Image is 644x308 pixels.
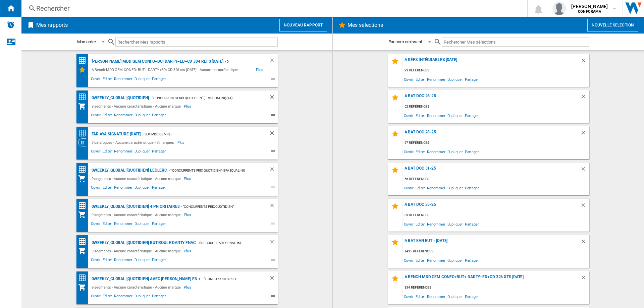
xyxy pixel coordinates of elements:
span: Renommer [426,292,446,301]
b: CONFORAMA [578,9,601,14]
div: Vision Catégorie [78,138,90,146]
div: Supprimer [269,202,278,211]
div: Par nom croissant [388,39,422,44]
span: Ouvrir [90,76,102,84]
div: 62 références [403,103,589,111]
span: Dupliquer [133,221,151,229]
span: Editer [102,184,113,192]
div: Supprimer [580,130,589,139]
span: Editer [415,183,426,192]
span: Dupliquer [446,256,464,265]
img: profile.jpg [552,2,566,15]
div: Matrice des prix [78,93,90,101]
span: Partager [151,221,167,229]
div: 0Weekly_GLOBAL [QUOTIDIEN] 4 PRIORITAIRES [90,202,180,211]
span: Plus [184,211,192,219]
span: Partager [151,112,167,120]
div: 9 segments - Aucune caractéristique - Aucune marque [90,102,184,110]
div: 9 segments - Aucune caractéristique - Aucune marque [90,175,184,183]
span: Dupliquer [133,148,151,156]
div: Supprimer [269,130,278,138]
div: 9 segments - Aucune caractéristique - Aucune marque [90,283,184,291]
div: A BAT Doc 26-25 [403,94,580,103]
span: Ouvrir [90,221,102,229]
div: Mes Sélections [78,66,90,74]
span: Dupliquer [446,111,464,120]
div: 9 segments - Aucune caractéristique - Aucune marque [90,247,184,255]
span: Editer [415,111,426,120]
span: Renommer [113,76,133,84]
span: Editer [102,76,113,84]
span: Dupliquer [446,292,464,301]
div: 0Weekly_GLOBAL [QUOTIDIEN] [90,94,149,102]
div: Supprimer [580,202,589,211]
span: Ouvrir [90,184,102,192]
div: Supprimer [269,94,278,102]
div: Mon assortiment [78,247,90,255]
span: Ouvrir [90,257,102,265]
div: Matrice des prix [78,165,90,174]
span: Editer [102,293,113,301]
div: Matrice des prix [78,129,90,137]
div: 3 catalogues - Aucune caractéristique - 3 marques [90,138,177,146]
span: Partager [464,292,480,301]
span: Partager [464,75,480,84]
span: Dupliquer [446,220,464,229]
div: Matrice des prix [78,56,90,65]
div: - ""Concurrents prix quotidien" (epasqualini) Avec [PERSON_NAME] vs RUE DU COMMERCEen +" (14) [201,275,256,283]
span: Dupliquer [446,183,464,192]
span: Renommer [426,147,446,156]
div: Supprimer [580,94,589,103]
span: Renommer [113,184,133,192]
div: Supprimer [580,166,589,175]
span: Partager [151,293,167,301]
span: Renommer [113,112,133,120]
span: Ouvrir [403,256,415,265]
button: Nouvelle selection [587,19,638,32]
div: 56 références [403,175,589,183]
span: Renommer [426,220,446,229]
div: 23 références [403,66,589,75]
div: Supprimer [269,275,278,283]
div: 334 références [403,284,589,292]
div: Rechercher [36,4,510,13]
span: Renommer [113,221,133,229]
div: Supprimer [269,57,278,66]
div: A BAT Doc 35-25 [403,202,580,211]
div: FAR AYA SIGNATURE [DATE] [90,130,142,138]
div: Mon assortiment [78,283,90,291]
div: Matrice des prix [78,238,90,246]
span: Plus [184,175,192,183]
span: Renommer [426,75,446,84]
span: Editer [415,256,426,265]
div: Supprimer [269,239,278,247]
span: Partager [151,257,167,265]
div: Mon ordre [77,39,96,44]
span: Ouvrir [90,148,102,156]
span: [PERSON_NAME] [571,3,608,10]
div: Mon assortiment [78,175,90,183]
h2: Mes rapports [35,19,69,32]
div: A BAT Doc 28-25 [403,130,580,139]
span: Renommer [113,257,133,265]
div: 0Weekly_GLOBAL [QUOTIDIEN] BUT BOULE DARTY FNAC [90,239,196,247]
span: Editer [102,257,113,265]
span: Renommer [426,183,446,192]
div: A Bench MDD GEM CONFO+BUT+ DARTY+ED+CD 326 xts [DATE] - Aucune caractéristique - Aucune marque [90,66,256,74]
div: - 5 Concurrents BENCHS MDD - [DATE] (6) [223,57,256,66]
input: Rechercher Mes rapports [115,38,278,47]
div: - BUT MDD GEM (2) [141,130,255,138]
span: Editer [415,147,426,156]
span: Dupliquer [446,147,464,156]
span: Partager [464,220,480,229]
div: 9 segments - Aucune caractéristique - Aucune marque [90,211,184,219]
div: - ""Concurrents prix quotidien" (epasqualini) Avec [PERSON_NAME] vs RUE DU COMMERCEen +" (14) [167,166,255,175]
span: Ouvrir [403,292,415,301]
div: Matrice des prix [78,201,90,210]
span: Ouvrir [90,112,102,120]
input: Rechercher Mes sélections [442,38,589,47]
span: Partager [151,76,167,84]
span: Dupliquer [446,75,464,84]
div: [PERSON_NAME] MDD GEM CONFO+BUTDARTY+ED+CD 304 réfs [DATE] [90,57,223,66]
div: A BAT EAN But - [DATE] [403,238,580,247]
